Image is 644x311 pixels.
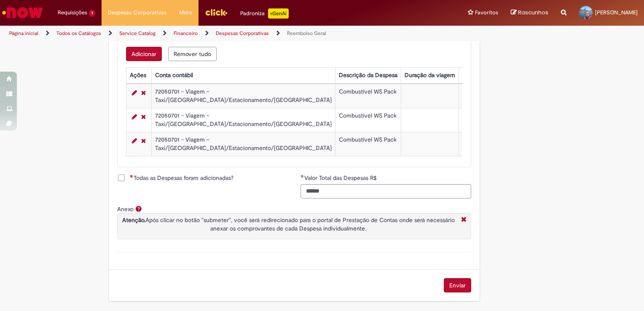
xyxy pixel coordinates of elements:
i: Fechar More information Por anexo [459,216,469,225]
a: Editar Linha 3 [130,136,139,146]
span: Valor Total das Despesas R$ [304,174,378,182]
a: Remover linha 3 [139,136,148,146]
td: Combustível WS Pack [335,84,401,108]
a: Rascunhos [511,9,548,17]
span: Todas as Despesas foram adicionadas? [130,174,233,182]
span: Rascunhos [518,8,548,16]
td: 72050701 - Viagem – Taxi/[GEOGRAPHIC_DATA]/Estacionamento/[GEOGRAPHIC_DATA] [151,84,335,108]
a: Service Catalog [119,30,156,37]
a: Todos os Catálogos [56,30,101,37]
span: Obrigatório Preenchido [301,174,304,178]
span: 1 [89,10,95,17]
td: 72050701 - Viagem – Taxi/[GEOGRAPHIC_DATA]/Estacionamento/[GEOGRAPHIC_DATA] [151,108,335,132]
a: Despesas Corporativas [216,30,269,37]
span: Despesas Corporativas [108,8,166,17]
strong: Atenção. [122,216,145,224]
td: Combustível WS Pack [335,132,401,156]
img: click_logo_yellow_360x200.png [205,6,228,19]
span: [PERSON_NAME] [595,9,638,16]
th: Quilometragem [459,67,506,83]
a: Reembolso Geral [287,30,326,37]
a: Editar Linha 1 [130,88,139,98]
th: Conta contábil [151,67,335,83]
span: Requisições [58,8,87,17]
span: Necessários [130,174,134,178]
a: Financeiro [174,30,198,37]
a: Remover linha 1 [139,88,148,98]
a: Remover linha 2 [139,112,148,122]
span: More [179,8,192,17]
div: Padroniza [240,8,289,19]
p: +GenAi [268,8,289,19]
td: Combustível WS Pack [335,108,401,132]
span: Ajuda para Anexo [134,205,144,212]
th: Duração da viagem [401,67,459,83]
th: Descrição da Despesa [335,67,401,83]
th: Ações [126,67,151,83]
label: Anexo [117,205,134,213]
td: 72050701 - Viagem – Taxi/[GEOGRAPHIC_DATA]/Estacionamento/[GEOGRAPHIC_DATA] [151,132,335,156]
span: Favoritos [475,8,498,17]
a: Página inicial [9,30,38,37]
button: Remove all rows for Despesas de Reembolso Geral [168,47,217,61]
img: ServiceNow [1,4,44,21]
ul: Trilhas de página [6,26,423,41]
p: Após clicar no botão "submeter", você será redirecionado para o portal de Prestação de Contas ond... [120,216,457,233]
button: Add a row for Despesas de Reembolso Geral [126,47,162,61]
a: Editar Linha 2 [130,112,139,122]
button: Enviar [444,278,471,292]
input: Valor Total das Despesas R$ [301,184,471,198]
